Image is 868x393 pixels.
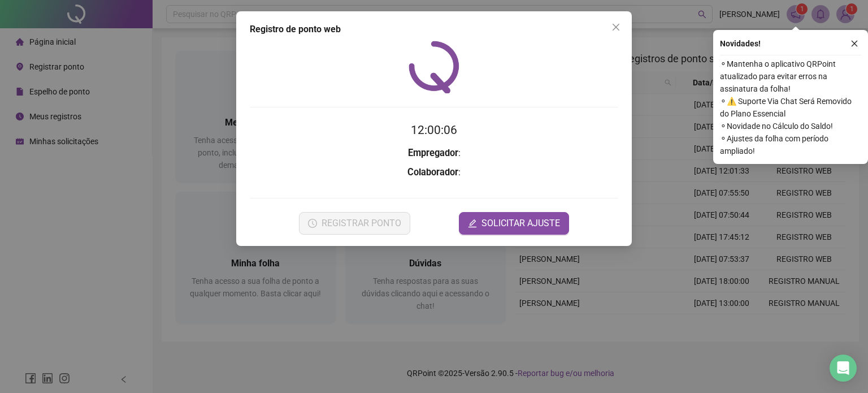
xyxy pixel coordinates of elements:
div: Registro de ponto web [250,23,618,36]
button: Close [607,18,625,36]
span: ⚬ Novidade no Cálculo do Saldo! [720,120,861,132]
h3: : [250,165,618,180]
img: QRPoint [409,41,459,93]
span: close [611,23,620,32]
div: Open Intercom Messenger [830,355,857,382]
h3: : [250,146,618,161]
span: edit [468,219,477,228]
span: ⚬ Mantenha o aplicativo QRPoint atualizado para evitar erros na assinatura da folha! [720,58,861,95]
span: ⚬ Ajustes da folha com período ampliado! [720,132,861,157]
span: Novidades ! [720,37,761,50]
strong: Empregador [408,148,458,158]
button: editSOLICITAR AJUSTE [459,212,569,235]
strong: Colaborador [407,167,458,178]
button: REGISTRAR PONTO [299,212,410,235]
span: ⚬ ⚠️ Suporte Via Chat Será Removido do Plano Essencial [720,95,861,120]
span: close [850,40,858,47]
span: SOLICITAR AJUSTE [481,217,560,230]
time: 12:00:06 [411,123,457,137]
